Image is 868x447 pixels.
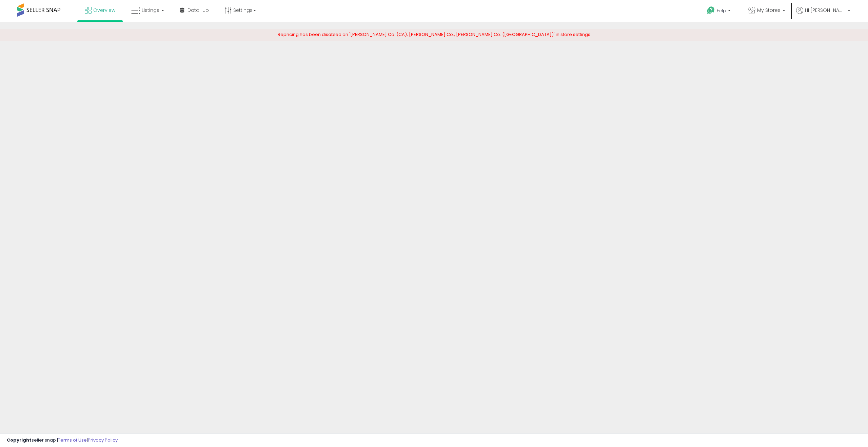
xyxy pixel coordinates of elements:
span: DataHub [188,7,209,14]
span: Hi [PERSON_NAME] [805,7,846,14]
span: Repricing has been disabled on '[PERSON_NAME] Co. (CA), [PERSON_NAME] Co., [PERSON_NAME] Co. ([GE... [278,31,590,38]
span: Overview [93,7,115,14]
span: Listings [142,7,159,14]
i: Get Help [707,6,715,15]
span: Help [717,8,726,14]
span: My Stores [757,7,781,14]
a: Help [702,1,737,22]
a: Hi [PERSON_NAME] [796,7,850,22]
